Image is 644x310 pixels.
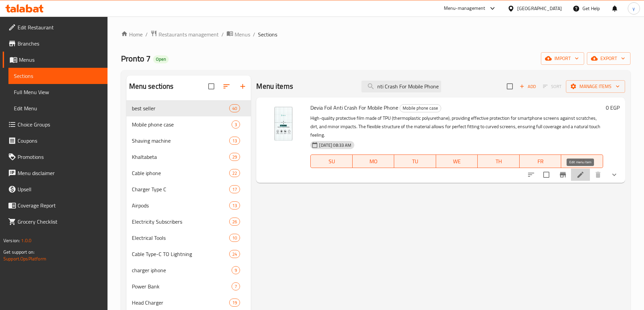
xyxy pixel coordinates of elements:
[18,39,102,48] span: Branches
[132,299,230,307] span: Head Charger
[229,104,240,112] div: items
[546,54,579,63] span: import
[520,154,562,168] button: FR
[610,171,618,179] svg: Show Choices
[3,236,20,245] span: Version:
[539,168,553,182] span: Select to update
[230,235,240,241] span: 10
[310,103,398,113] span: Devia Foil Anti Crash For Mobile Phone
[229,153,240,161] div: items
[361,81,441,92] input: search
[132,153,230,161] div: Khaltabeta
[541,52,584,65] button: import
[232,283,240,290] span: 7
[132,120,232,129] span: Mobile phone case
[18,218,102,226] span: Grocery Checklist
[18,201,102,209] span: Coverage Report
[3,133,108,149] a: Coupons
[204,79,218,93] span: Select all sections
[480,157,517,166] span: TH
[517,5,562,12] div: [GEOGRAPHIC_DATA]
[221,30,224,38] li: /
[587,52,630,65] button: export
[14,88,102,96] span: Full Menu View
[132,169,230,177] span: Cable iphone
[129,81,174,91] h2: Menu sections
[256,81,293,91] h2: Menu items
[121,30,143,38] a: Home
[439,157,475,166] span: WE
[18,23,102,31] span: Edit Restaurant
[517,81,539,92] button: Add
[606,167,622,183] button: show more
[126,246,251,262] div: Cable Type-C TO Lightning24
[3,248,34,256] span: Get support on:
[150,30,219,39] a: Restaurants management
[3,52,108,68] a: Menus
[232,266,240,274] div: items
[121,30,630,39] nav: breadcrumb
[229,137,240,145] div: items
[132,234,230,242] span: Electrical Tools
[400,104,441,112] span: Mobile phone case
[539,81,566,92] span: Select section first
[230,251,240,257] span: 24
[590,167,606,183] button: delete
[132,218,230,226] span: Electricity Subscribers
[3,214,108,230] a: Grocery Checklist
[355,157,392,166] span: MO
[18,169,102,177] span: Menu disclaimer
[555,167,571,183] button: Branch-specific-item
[132,266,232,274] div: charger iphone
[229,185,240,193] div: items
[8,84,108,100] a: Full Menu View
[3,116,108,133] a: Choice Groups
[126,181,251,197] div: Charger Type C17
[230,186,240,193] span: 17
[230,170,240,176] span: 22
[232,121,240,128] span: 3
[21,236,31,245] span: 1.0.0
[633,5,635,12] span: y
[132,185,230,193] span: Charger Type C
[18,120,102,129] span: Choice Groups
[126,133,251,149] div: Shaving machine13
[517,81,539,92] span: Add item
[145,30,148,38] li: /
[8,100,108,116] a: Edit Menu
[18,153,102,161] span: Promotions
[235,78,251,94] button: Add section
[400,104,441,112] div: Mobile phone case
[18,137,102,145] span: Coupons
[522,157,559,166] span: FR
[159,30,219,38] span: Restaurants management
[226,30,250,39] a: Menus
[232,282,240,290] div: items
[230,219,240,225] span: 26
[3,197,108,214] a: Coverage Report
[229,169,240,177] div: items
[232,120,240,129] div: items
[126,100,251,116] div: best seller40
[121,51,150,66] span: Pronto 7
[132,137,230,145] span: Shaving machine
[564,157,600,166] span: SA
[310,114,603,139] p: High-quality protective film made of TPU (thermoplastic polyurethane), providing effective protec...
[3,165,108,181] a: Menu disclaimer
[132,282,232,290] span: Power Bank
[132,201,230,209] span: Airpods
[394,154,436,168] button: TU
[19,56,102,64] span: Menus
[523,167,539,183] button: sort-choices
[353,154,395,168] button: MO
[14,104,102,112] span: Edit Menu
[3,254,46,263] a: Support.OpsPlatform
